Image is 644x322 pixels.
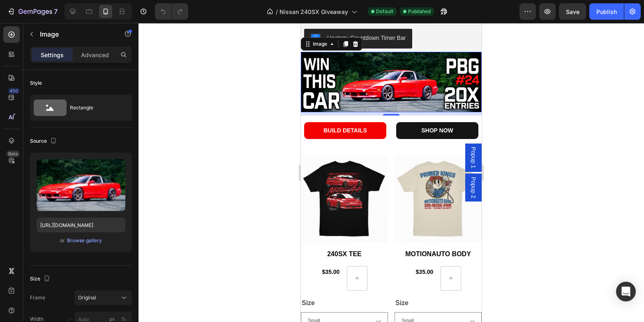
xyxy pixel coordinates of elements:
[60,236,65,246] span: or
[67,237,102,244] div: Browse gallery
[408,8,431,15] span: Published
[279,7,348,16] span: Nissan 240SX Giveaway
[37,159,125,211] img: preview-image
[81,51,109,59] p: Advanced
[30,273,52,285] div: Size
[566,8,579,15] span: Save
[37,218,125,232] input: https://example.com/image.jpg
[276,7,278,16] span: /
[40,29,110,39] p: Image
[376,8,393,15] span: Default
[67,236,102,245] button: Browse gallery
[616,282,636,301] div: Open Intercom Messenger
[54,7,58,16] p: 7
[30,136,58,147] div: Source
[155,3,188,20] div: Undo/Redo
[70,98,120,117] div: Rectangle
[596,7,617,16] div: Publish
[559,3,586,20] button: Save
[8,88,20,94] div: 450
[41,51,64,59] p: Settings
[301,23,482,322] iframe: To enrich screen reader interactions, please activate Accessibility in Grammarly extension settings
[30,294,45,301] label: Frame
[3,3,61,20] button: 7
[78,294,96,301] span: Original
[30,79,42,87] div: Style
[74,290,132,305] button: Original
[589,3,624,20] button: Publish
[6,151,20,157] div: Beta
